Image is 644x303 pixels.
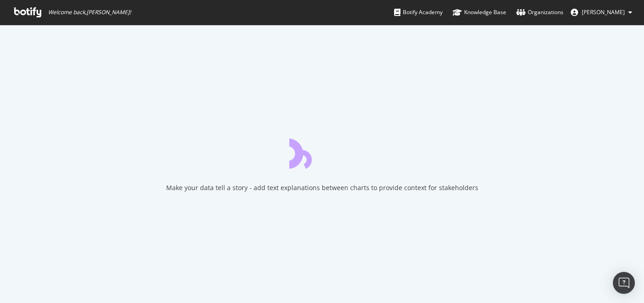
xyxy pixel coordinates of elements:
button: [PERSON_NAME] [563,5,639,20]
div: Make your data tell a story - add text explanations between charts to provide context for stakeho... [166,183,478,192]
div: Open Intercom Messenger [613,272,635,294]
div: Botify Academy [394,8,443,17]
div: Organizations [516,8,563,17]
div: animation [289,136,355,169]
span: Judith Lungstraß [582,8,625,16]
span: Welcome back, [PERSON_NAME] ! [48,9,131,16]
div: Knowledge Base [453,8,506,17]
